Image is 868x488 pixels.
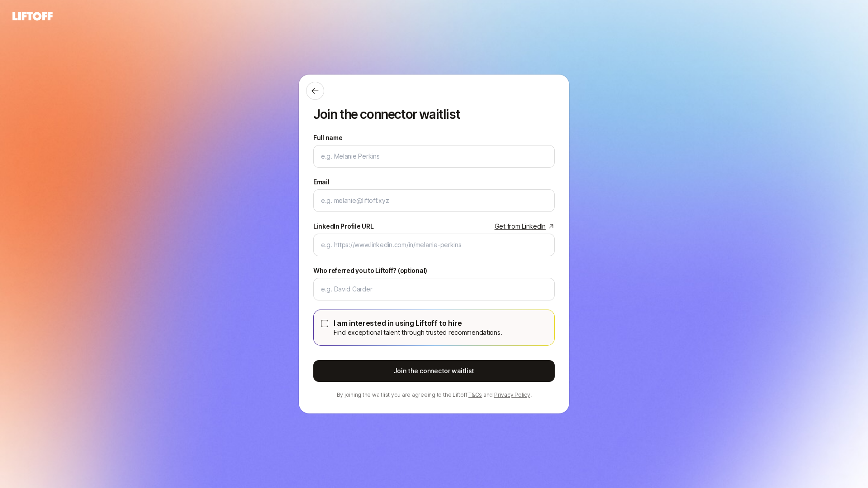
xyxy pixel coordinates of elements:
[334,327,502,338] p: Find exceptional talent through trusted recommendations.
[494,391,530,398] a: Privacy Policy
[321,320,328,327] button: I am interested in using Liftoff to hireFind exceptional talent through trusted recommendations.
[313,221,373,232] div: LinkedIn Profile URL
[495,221,555,232] a: Get from LinkedIn
[321,239,547,250] input: e.g. https://www.linkedin.com/in/melanie-perkins
[313,177,330,188] label: Email
[321,284,547,295] input: e.g. David Carder
[313,360,555,382] button: Join the connector waitlist
[313,265,427,276] label: Who referred you to Liftoff? (optional)
[313,132,342,143] label: Full name
[313,107,555,122] p: Join the connector waitlist
[334,317,502,329] p: I am interested in using Liftoff to hire
[321,195,547,206] input: e.g. melanie@liftoff.xyz
[321,151,547,162] input: e.g. Melanie Perkins
[468,391,482,398] a: T&Cs
[313,391,555,399] p: By joining the waitlist you are agreeing to the Liftoff and .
